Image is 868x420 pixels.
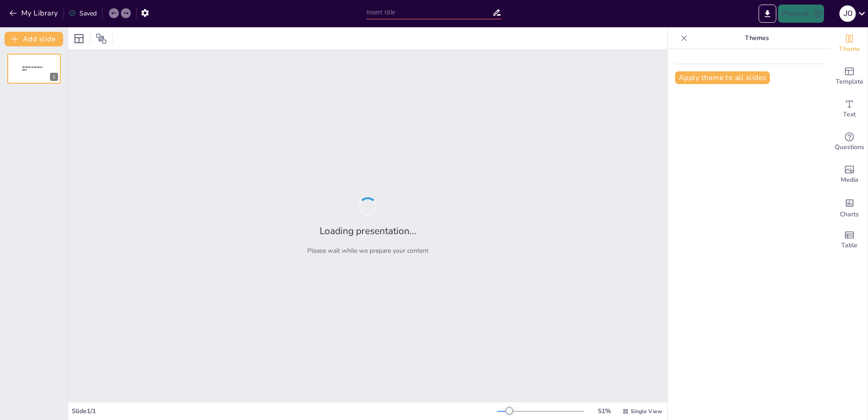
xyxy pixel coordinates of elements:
p: Please wait while we prepare your content [307,246,429,255]
span: Table [841,240,858,250]
span: Sendsteps presentation editor [22,66,43,71]
button: J O [839,5,856,23]
span: Charts [840,210,859,220]
div: 1 [50,73,58,81]
button: Present [778,5,824,23]
button: Add slide [5,32,63,46]
button: My Library [7,6,62,20]
div: Layout [72,31,86,46]
div: Add charts and graphs [831,191,868,224]
span: Questions [835,142,864,152]
span: Text [843,110,856,120]
button: Export to PowerPoint [759,5,776,23]
div: 51 % [593,407,615,415]
button: Apply theme to all slides [675,71,770,84]
div: Change the overall theme [831,27,868,60]
div: Slide 1 / 1 [72,407,497,415]
div: Add ready made slides [831,60,868,93]
h2: Loading presentation... [320,225,416,237]
span: Theme [839,44,860,54]
div: Add a table [831,224,868,256]
div: J O [839,5,856,22]
span: Single View [631,408,662,415]
p: Themes [691,27,822,49]
span: Template [836,77,863,87]
input: Insert title [366,6,493,19]
span: Position [96,33,107,44]
span: Media [841,175,858,185]
div: Get real-time input from your audience [831,125,868,158]
div: Add text boxes [831,93,868,125]
div: 1 [7,54,61,84]
div: Saved [69,9,97,18]
div: Add images, graphics, shapes or video [831,158,868,191]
